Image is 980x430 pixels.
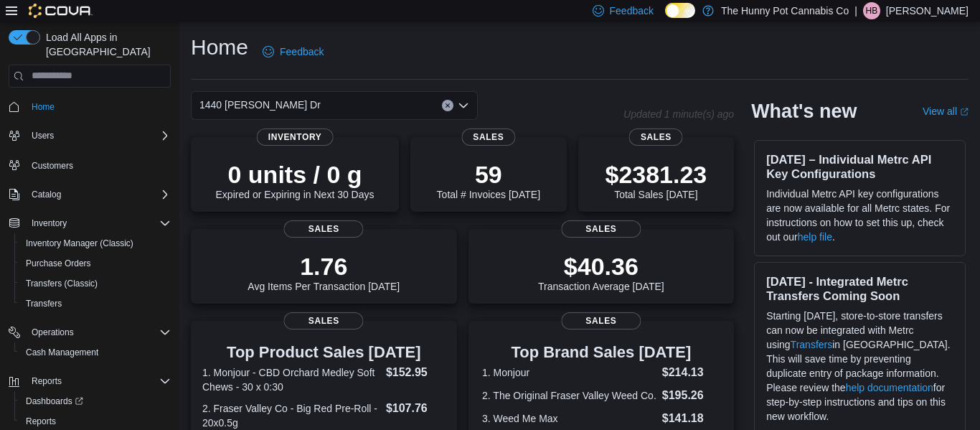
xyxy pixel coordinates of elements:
[284,312,364,329] span: Sales
[386,364,446,381] dd: $152.95
[14,391,176,411] a: Dashboards
[20,275,171,292] span: Transfers (Classic)
[791,339,833,350] a: Transfers
[216,160,374,189] p: 0 units / 0 g
[32,375,62,387] span: Reports
[257,128,334,146] span: Inventory
[26,157,79,174] a: Customers
[32,101,55,113] span: Home
[561,220,641,238] span: Sales
[766,309,953,424] p: Starting [DATE], store-to-store transfers can now be integrated with Metrc using in [GEOGRAPHIC_D...
[721,2,849,19] p: The Hunny Pot Cannabis Co
[665,18,666,19] span: Dark Mode
[14,233,176,253] button: Inventory Manager (Classic)
[3,154,176,175] button: Customers
[482,365,656,380] dt: 1. Monjour
[20,275,103,292] a: Transfers (Classic)
[538,252,664,281] p: $40.36
[32,130,54,141] span: Users
[863,2,880,19] div: Hannah Berube
[26,215,72,232] button: Inventory
[751,100,857,123] h2: What's new
[886,2,969,19] p: [PERSON_NAME]
[20,255,97,272] a: Purchase Orders
[482,411,656,426] dt: 3. Weed Me Max
[20,413,171,430] span: Reports
[629,128,683,146] span: Sales
[20,413,62,430] a: Reports
[3,371,176,391] button: Reports
[29,4,93,18] img: Cova
[202,344,446,361] h3: Top Product Sales [DATE]
[40,30,171,59] span: Load All Apps in [GEOGRAPHIC_DATA]
[766,187,953,244] p: Individual Metrc API key configurations are now available for all Metrc states. For instructions ...
[26,258,91,269] span: Purchase Orders
[561,312,641,329] span: Sales
[538,252,664,292] div: Transaction Average [DATE]
[665,3,695,18] input: Dark Mode
[20,235,139,252] a: Inventory Manager (Classic)
[26,215,171,232] span: Inventory
[662,410,720,427] dd: $141.18
[26,298,62,309] span: Transfers
[26,98,60,116] a: Home
[14,274,176,294] button: Transfers (Classic)
[202,365,380,394] dt: 1. Monjour - CBD Orchard Medley Soft Chews - 30 x 0:30
[284,220,364,238] span: Sales
[923,106,969,117] a: View allExternal link
[798,231,832,243] a: help file
[26,416,56,427] span: Reports
[26,347,98,358] span: Cash Management
[766,152,953,181] h3: [DATE] – Individual Metrc API Key Configurations
[32,189,61,200] span: Catalog
[32,327,74,338] span: Operations
[437,160,540,200] div: Total # Invoices [DATE]
[461,128,515,146] span: Sales
[3,184,176,205] button: Catalog
[20,295,67,312] a: Transfers
[20,235,171,252] span: Inventory Manager (Classic)
[854,2,857,19] p: |
[26,186,67,203] button: Catalog
[623,108,734,120] p: Updated 1 minute(s) ago
[458,100,469,111] button: Open list of options
[610,4,654,18] span: Feedback
[3,322,176,342] button: Operations
[662,387,720,404] dd: $195.26
[26,98,171,116] span: Home
[26,396,83,407] span: Dashboards
[216,160,374,200] div: Expired or Expiring in Next 30 Days
[482,388,656,403] dt: 2. The Original Fraser Valley Weed Co.
[442,100,453,111] button: Clear input
[846,382,933,393] a: help documentation
[26,278,98,289] span: Transfers (Classic)
[199,96,321,113] span: 1440 [PERSON_NAME] Dr
[191,33,248,62] h1: Home
[766,274,953,303] h3: [DATE] - Integrated Metrc Transfers Coming Soon
[437,160,540,189] p: 59
[32,218,67,229] span: Inventory
[26,156,171,174] span: Customers
[662,364,720,381] dd: $214.13
[26,127,60,144] button: Users
[3,213,176,233] button: Inventory
[26,186,171,203] span: Catalog
[605,160,707,200] div: Total Sales [DATE]
[26,238,133,249] span: Inventory Manager (Classic)
[32,160,73,172] span: Customers
[960,108,969,116] svg: External link
[386,400,446,417] dd: $107.76
[202,401,380,430] dt: 2. Fraser Valley Co - Big Red Pre-Roll - 20x0.5g
[26,373,67,390] button: Reports
[20,393,89,410] a: Dashboards
[20,344,104,361] a: Cash Management
[26,127,171,144] span: Users
[248,252,400,292] div: Avg Items Per Transaction [DATE]
[20,344,171,361] span: Cash Management
[257,37,329,66] a: Feedback
[14,342,176,363] button: Cash Management
[26,373,171,390] span: Reports
[866,2,878,19] span: HB
[26,324,80,341] button: Operations
[26,324,171,341] span: Operations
